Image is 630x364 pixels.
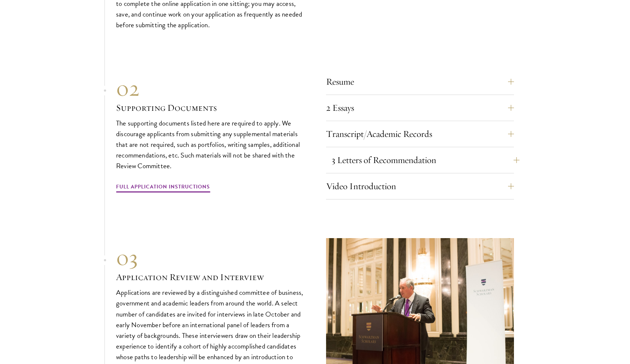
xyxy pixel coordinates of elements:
h3: Application Review and Interview [116,271,304,283]
button: 3 Letters of Recommendation [332,151,519,169]
button: Video Introduction [326,177,514,195]
a: Full Application Instructions [116,182,210,194]
div: 03 [116,244,304,271]
p: The supporting documents listed here are required to apply. We discourage applicants from submitt... [116,118,304,171]
button: Transcript/Academic Records [326,125,514,143]
h3: Supporting Documents [116,102,304,114]
div: 02 [116,75,304,102]
button: Resume [326,73,514,91]
button: 2 Essays [326,99,514,117]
